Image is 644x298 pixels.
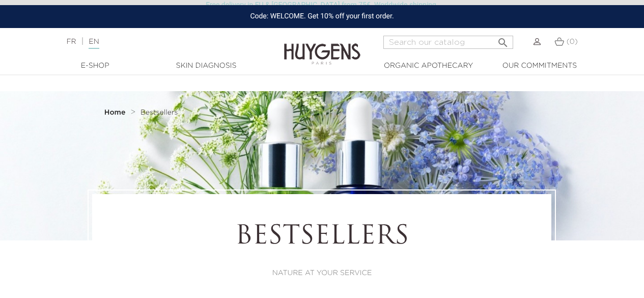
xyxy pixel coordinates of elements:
[567,38,578,45] span: (0)
[120,268,523,279] p: NATURE AT YOUR SERVICE
[494,33,512,46] button: 
[66,38,76,45] a: FR
[141,109,178,117] a: Bestsellers
[89,38,99,49] a: EN
[44,61,146,71] a: E-Shop
[155,61,257,71] a: Skin Diagnosis
[489,61,591,71] a: Our commitments
[497,34,509,46] i: 
[141,109,178,116] span: Bestsellers
[104,109,126,116] strong: Home
[284,27,360,66] img: Huygens
[378,61,480,71] a: Organic Apothecary
[61,36,261,48] div: |
[383,36,513,49] input: Search
[120,222,523,253] h1: Bestsellers
[104,109,128,117] a: Home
